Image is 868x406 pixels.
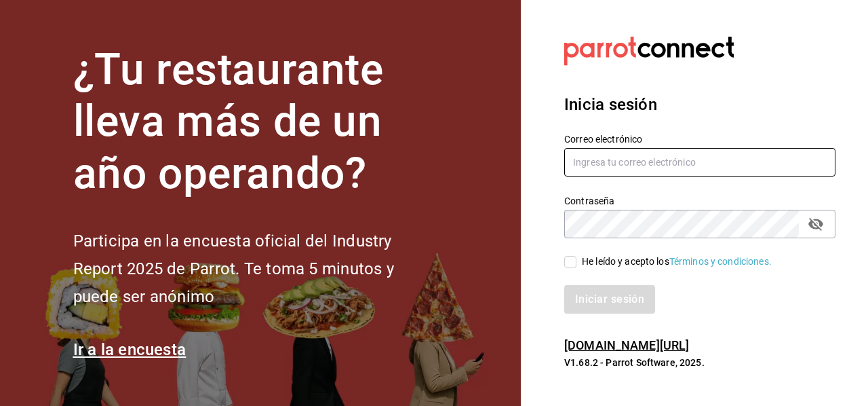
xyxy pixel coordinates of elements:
h2: Participa en la encuesta oficial del Industry Report 2025 de Parrot. Te toma 5 minutos y puede se... [73,227,439,310]
p: V1.68.2 - Parrot Software, 2025. [564,356,835,369]
a: Ir a la encuesta [73,340,186,359]
input: Ingresa tu correo electrónico [564,148,835,177]
div: He leído y acepto los [582,255,772,269]
a: [DOMAIN_NAME][URL] [564,338,689,352]
button: passwordField [804,213,827,236]
label: Correo electrónico [564,134,835,143]
h1: ¿Tu restaurante lleva más de un año operando? [73,44,439,200]
h3: Inicia sesión [564,92,835,117]
label: Contraseña [564,196,835,205]
a: Términos y condiciones. [669,256,772,267]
